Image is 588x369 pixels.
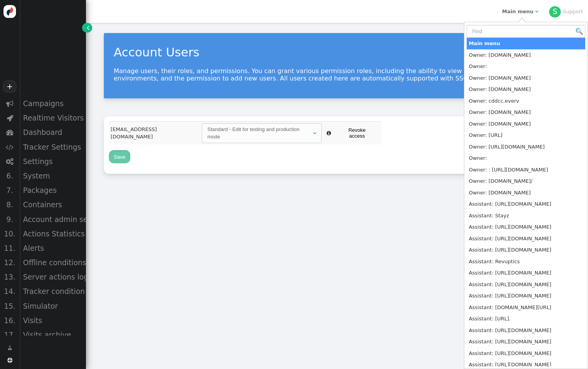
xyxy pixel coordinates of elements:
div: Alerts [19,241,86,255]
div: Standard - Edit for testing and production mode [207,126,311,141]
div: Visits [19,313,86,328]
td: [EMAIL_ADDRESS][DOMAIN_NAME] [109,121,200,145]
button: Revoke access [335,125,379,141]
td: Owner: [DOMAIN_NAME] [467,187,585,199]
img: logo-icon.svg [3,5,16,18]
div: Settings [19,154,86,169]
td: Assistant: Stayz [467,210,585,222]
div: Dashboard [19,125,86,140]
a: SSupport [549,9,583,14]
div: Realtime Visitors [19,111,86,125]
td: Owner: [467,61,585,72]
div: Visits archive [19,328,86,342]
td: Owner: : [URL][DOMAIN_NAME] [467,164,585,176]
td: Assistant: [URL][DOMAIN_NAME] [467,325,585,336]
td: Owner: [DOMAIN_NAME] [467,49,585,61]
td: Owner: [467,152,585,164]
div: Campaigns [19,96,86,111]
td: Owner: [DOMAIN_NAME] [467,107,585,118]
span:  [6,143,14,151]
a:  [2,341,17,355]
td: Assistant: [URL][DOMAIN_NAME] [467,233,585,245]
div: Offline conditions [19,255,86,270]
td: Owner: [DOMAIN_NAME] [467,72,585,84]
td: Assistant: [URL][DOMAIN_NAME] [467,279,585,290]
td: Owner: [URL] [467,129,585,141]
td: Assistant: [URL][DOMAIN_NAME] [467,348,585,359]
span:  [7,344,12,352]
div: Tracker condition state [19,284,86,299]
td: Assistant: [URL][DOMAIN_NAME] [467,221,585,233]
td: Assistant: [URL]. [467,313,585,325]
span:  [6,158,14,165]
img: icon_search.png [576,28,583,35]
td: Owner: [DOMAIN_NAME] [467,118,585,130]
span:  [327,131,331,136]
td: Owner: [URL][DOMAIN_NAME] [467,141,585,153]
a: + [3,80,16,93]
span:  [87,24,89,31]
b: Main menu [502,9,534,14]
span:  [6,100,14,107]
div: Server actions log [19,270,86,284]
span:  [535,9,538,14]
div: S [549,6,561,18]
div: Simulator [19,299,86,313]
span:  [313,131,316,136]
td: Owner: [DOMAIN_NAME] [467,84,585,95]
td: Assistant: [URL][DOMAIN_NAME] [467,244,585,256]
input: Find [467,25,585,38]
b: Main menu [469,40,500,46]
span:  [7,114,13,122]
div: Account admin settings [19,212,86,227]
div: System [19,169,86,183]
div: Tracker Settings [19,140,86,154]
a:  [82,23,92,33]
div: Account Users [114,43,560,61]
td: Assistant: [URL][DOMAIN_NAME] [467,290,585,302]
span:  [7,358,12,363]
button: Save [109,150,131,163]
div: Containers [19,198,86,212]
span:  [6,129,14,136]
div: Packages [19,183,86,198]
td: Owner: [DOMAIN_NAME]/ [467,175,585,187]
td: Assistant: [DOMAIN_NAME][URL] [467,302,585,313]
td: Owner: cddcc.everv [467,95,585,107]
td: Assistant: [URL][DOMAIN_NAME] [467,336,585,348]
td: Assistant: Revuptics [467,256,585,268]
div: Actions Statistics [19,227,86,241]
td: Assistant: [URL][DOMAIN_NAME] [467,267,585,279]
td: Assistant: [URL][DOMAIN_NAME] [467,198,585,210]
p: Manage users, their roles, and permissions. You can grant various permission roles, including the... [114,67,560,82]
